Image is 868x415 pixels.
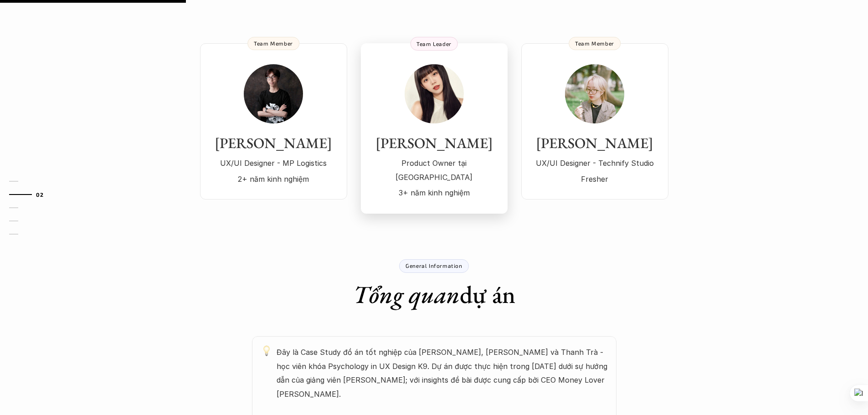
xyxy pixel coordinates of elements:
[36,191,43,197] strong: 02
[530,156,659,170] p: UX/UI Designer - Technify Studio
[575,40,614,46] p: Team Member
[406,262,462,269] p: General Information
[416,41,452,47] p: Team Leader
[254,40,293,46] p: Team Member
[209,156,338,170] p: UX/UI Designer - MP Logistics
[530,134,659,152] h3: [PERSON_NAME]
[521,43,668,200] a: [PERSON_NAME]UX/UI Designer - Technify StudioFresherTeam Member
[200,43,347,200] a: [PERSON_NAME]UX/UI Designer - MP Logistics2+ năm kinh nghiệmTeam Member
[370,156,498,184] p: Product Owner tại [GEOGRAPHIC_DATA]
[9,189,52,200] a: 02
[361,43,508,214] a: [PERSON_NAME]Product Owner tại [GEOGRAPHIC_DATA]3+ năm kinh nghiệmTeam Leader
[370,186,498,200] p: 3+ năm kinh nghiệm
[353,280,515,309] h1: dự án
[209,134,338,152] h3: [PERSON_NAME]
[209,172,338,186] p: 2+ năm kinh nghiệm
[530,172,659,186] p: Fresher
[370,134,498,152] h3: [PERSON_NAME]
[353,278,460,310] em: Tổng quan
